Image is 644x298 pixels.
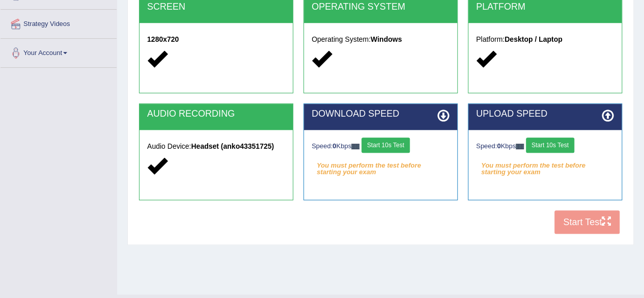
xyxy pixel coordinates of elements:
button: Start 10s Test [361,138,410,153]
div: Speed: Kbps [312,138,450,155]
em: You must perform the test before starting your exam [312,158,450,173]
h2: UPLOAD SPEED [476,109,614,119]
h5: Audio Device: [147,143,285,150]
h2: SCREEN [147,2,285,12]
strong: 0 [332,142,336,150]
h2: DOWNLOAD SPEED [312,109,450,119]
a: Strategy Videos [1,10,117,35]
img: ajax-loader-fb-connection.gif [351,144,359,149]
strong: Windows [371,35,402,43]
a: Your Account [1,39,117,64]
em: You must perform the test before starting your exam [476,158,614,173]
img: ajax-loader-fb-connection.gif [516,144,524,149]
h5: Operating System: [312,36,450,43]
h2: OPERATING SYSTEM [312,2,450,12]
strong: Desktop / Laptop [505,35,563,43]
button: Start 10s Test [526,138,574,153]
h2: AUDIO RECORDING [147,109,285,119]
div: Speed: Kbps [476,138,614,155]
h2: PLATFORM [476,2,614,12]
h5: Platform: [476,36,614,43]
strong: 0 [497,142,500,150]
strong: 1280x720 [147,35,179,43]
strong: Headset (anko43351725) [191,142,274,150]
